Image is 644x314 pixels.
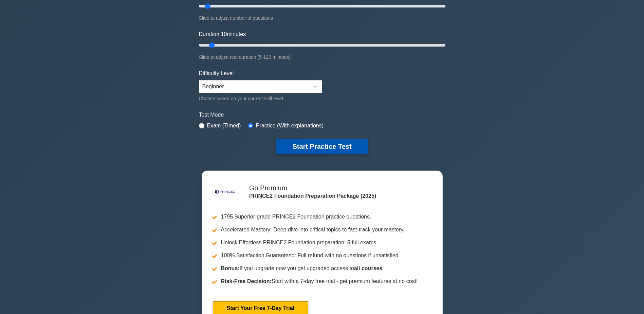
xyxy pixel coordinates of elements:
[207,122,241,130] label: Exam (Timed)
[256,122,324,130] label: Practice (With explanations)
[199,30,246,38] label: Duration: minutes
[221,31,227,37] span: 10
[199,69,234,77] label: Difficulty Level
[276,139,368,154] button: Start Practice Test
[199,14,445,22] div: Slide to adjust number of questions
[199,53,445,61] div: Slide to adjust test duration (5-120 minutes)
[199,111,445,119] label: Test Mode
[199,94,322,103] div: Choose based on your current skill level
